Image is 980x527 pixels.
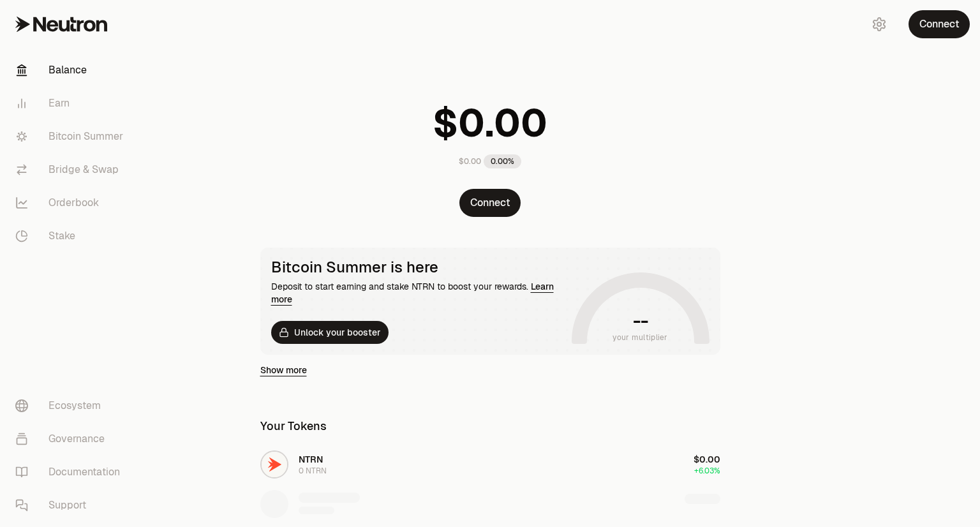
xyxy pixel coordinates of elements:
h1: -- [633,311,648,331]
div: Bitcoin Summer is here [271,258,567,276]
div: $0.00 [459,156,481,167]
a: Balance [5,54,138,87]
button: Unlock your booster [271,321,389,344]
a: Bridge & Swap [5,153,138,186]
div: 0.00% [484,154,521,168]
a: Ecosystem [5,389,138,422]
button: Connect [909,10,970,38]
a: Bitcoin Summer [5,120,138,153]
a: Documentation [5,456,138,489]
a: Stake [5,219,138,253]
div: Your Tokens [260,417,327,435]
a: Show more [260,364,307,376]
button: Connect [459,189,521,217]
span: your multiplier [612,331,668,344]
a: Support [5,489,138,522]
a: Governance [5,422,138,456]
a: Earn [5,87,138,120]
a: Orderbook [5,186,138,219]
div: Deposit to start earning and stake NTRN to boost your rewards. [271,280,567,306]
